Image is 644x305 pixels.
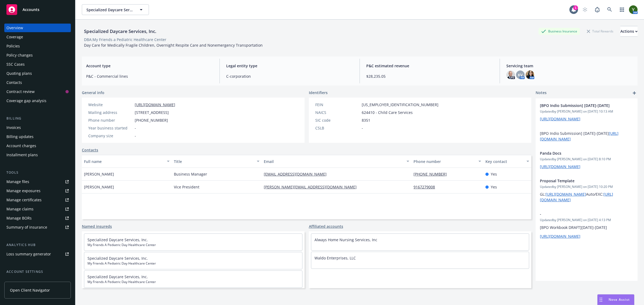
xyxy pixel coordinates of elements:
a: Contract review [4,87,71,96]
span: Yes [491,171,497,177]
div: Title [174,159,254,164]
span: 8351 [362,117,370,123]
div: Manage certificates [6,196,42,204]
div: Quoting plans [6,69,32,78]
div: SIC code [315,117,360,123]
a: Manage exposures [4,187,71,195]
span: [PHONE_NUMBER] [135,117,168,123]
span: Business Manager [174,171,207,177]
div: Overview [6,24,23,32]
div: SSC Cases [6,60,25,69]
span: - [135,133,136,139]
div: Full name [84,159,164,164]
a: Service team [4,277,71,285]
a: Billing updates [4,132,71,141]
img: photo [506,70,515,79]
span: 624410 - Child Care Services [362,110,413,115]
div: 1 [573,5,578,10]
p: [BPO Indio Submission] [DATE]-[DATE] [540,131,633,142]
span: Servicing team [506,63,633,69]
a: [URL][DOMAIN_NAME] [540,116,580,121]
a: Contacts [82,147,98,153]
a: Policies [4,42,71,50]
p: GL: Auto/EXC: [540,191,633,203]
a: Specialized Daycare Services, Inc. [87,237,148,242]
span: Vice President [174,184,199,190]
div: Policies [6,42,20,50]
div: FEIN [315,102,360,107]
div: Panda DocsUpdatedby [PERSON_NAME] on [DATE] 8:10 PM[URL][DOMAIN_NAME] [536,146,638,174]
span: - [135,125,136,131]
div: Manage claims [6,205,34,213]
span: [PERSON_NAME] [84,171,114,177]
a: Search [604,4,615,15]
div: Loss summary generator [6,250,51,258]
div: DBA: My Friends a Pediatric Healthcare Center [84,37,166,42]
div: Key contact [485,159,523,164]
span: P&C estimated revenue [366,63,493,69]
a: Specialized Daycare Services, Inc. [87,274,148,279]
a: Switch app [617,4,627,15]
div: CSLB [315,125,360,131]
div: Policy changes [6,51,33,59]
div: Coverage [6,33,23,41]
button: Key contact [483,155,531,168]
span: C-corporation [226,73,353,79]
div: Invoices [6,123,21,132]
div: [BPO Indio Submission] [DATE]-[DATE]Updatedby [PERSON_NAME] on [DATE] 10:13 AM[URL][DOMAIN_NAME] ... [536,98,638,146]
span: - [362,125,363,131]
div: Proposal TemplateUpdatedby [PERSON_NAME] on [DATE] 10:20 PMGL:[URL][DOMAIN_NAME]Auto/EXC:[URL][DO... [536,174,638,207]
div: Company size [88,133,133,139]
span: My Friends A Pediatric Day Healthcare Center [87,280,299,284]
a: Always Home Nursing Services, Inc [314,237,377,242]
div: Installment plans [6,151,38,159]
a: [URL][DOMAIN_NAME] [546,192,586,197]
a: Manage claims [4,205,71,213]
a: Manage files [4,177,71,186]
span: Notes [536,90,547,96]
a: Named insureds [82,224,112,229]
span: KV [518,72,523,78]
a: [EMAIL_ADDRESS][DOMAIN_NAME] [264,172,331,177]
img: photo [629,5,638,14]
span: $28,235.05 [366,73,493,79]
div: Manage exposures [6,187,41,195]
span: Nova Assist [609,297,630,302]
p: [BPO Workbook DRAFT][DATE]-[DATE] [540,225,633,230]
span: Updated by [PERSON_NAME] on [DATE] 4:13 PM [540,218,633,222]
button: Full name [82,155,172,168]
a: Summary of insurance [4,223,71,232]
span: My Friends A Pediatric Day Healthcare Center [87,243,299,247]
a: [PERSON_NAME][EMAIL_ADDRESS][DOMAIN_NAME] [264,184,361,189]
span: Updated by [PERSON_NAME] on [DATE] 8:10 PM [540,157,633,162]
div: Account charges [6,142,36,150]
a: Quoting plans [4,69,71,78]
div: Total Rewards [584,28,616,35]
span: Updated by [PERSON_NAME] on [DATE] 10:13 AM [540,109,633,114]
span: [US_EMPLOYER_IDENTIFICATION_NUMBER] [362,102,438,107]
span: [STREET_ADDRESS] [135,110,169,115]
a: [URL][DOMAIN_NAME] [135,102,175,107]
div: Account settings [4,269,71,274]
div: Manage files [6,177,29,186]
a: Overview [4,24,71,32]
span: Updated by [PERSON_NAME] on [DATE] 10:20 PM [540,184,633,189]
span: Identifiers [309,90,328,95]
div: Drag to move [598,295,604,305]
a: add [631,90,638,96]
div: Contract review [6,87,35,96]
a: Installment plans [4,151,71,159]
div: Mailing address [88,110,133,115]
button: Specialized Daycare Services, Inc. [82,4,149,15]
div: Phone number [88,117,133,123]
span: Legal entity type [226,63,353,69]
div: Billing updates [6,132,34,141]
a: Account charges [4,142,71,150]
span: Yes [491,184,497,190]
a: Affiliated accounts [309,224,343,229]
button: Email [262,155,411,168]
span: Specialized Daycare Services, Inc. [86,7,133,13]
a: [URL][DOMAIN_NAME] [540,164,580,169]
a: Specialized Daycare Services, Inc. [87,256,148,261]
